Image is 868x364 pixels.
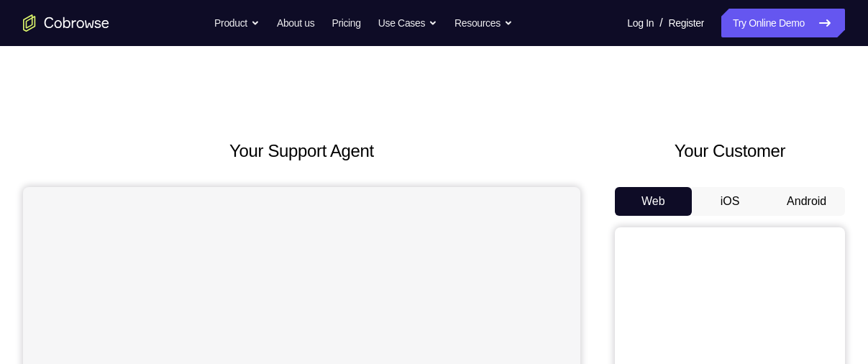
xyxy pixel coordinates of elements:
[214,9,260,37] button: Product
[768,187,845,216] button: Android
[277,9,314,37] a: About us
[378,9,437,37] button: Use Cases
[669,9,704,37] a: Register
[454,9,513,37] button: Resources
[692,187,769,216] button: iOS
[659,14,662,32] span: /
[615,187,692,216] button: Web
[332,9,360,37] a: Pricing
[23,138,580,164] h2: Your Support Agent
[615,138,845,164] h2: Your Customer
[721,9,845,37] a: Try Online Demo
[627,9,654,37] a: Log In
[23,14,109,32] a: Go to the home page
